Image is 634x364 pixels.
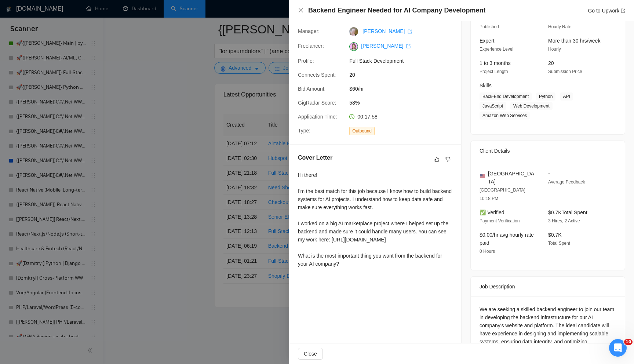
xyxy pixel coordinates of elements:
span: Web Development [510,102,553,110]
span: ✅ Verified [480,210,504,215]
span: Project Length [480,69,508,74]
img: 🇺🇸 [480,174,485,179]
iframe: Intercom live chat [609,339,627,357]
button: dislike [444,155,452,164]
span: Outbound [349,127,375,135]
span: Experience Level [480,47,513,52]
span: API [560,92,573,101]
span: 00:17:58 [357,114,378,120]
span: $0.7K Total Spent [548,210,587,215]
span: JavaScript [480,102,506,110]
span: Expert [480,38,494,44]
span: Freelancer: [298,43,324,49]
span: dislike [445,156,451,162]
span: Application Time: [298,114,337,120]
h4: Backend Engineer Needed for AI Company Development [308,6,485,15]
span: $0.7K [548,232,562,238]
span: Submission Price [548,69,582,74]
span: 10 [624,339,633,345]
span: Payment Verification [480,218,520,223]
button: Close [298,348,323,360]
div: Job Description [480,277,616,296]
span: Close [304,350,317,358]
span: Total Spent [548,241,570,246]
span: Profile: [298,58,314,64]
button: like [433,155,441,164]
span: like [434,156,440,162]
span: $0.00/hr avg hourly rate paid [480,232,534,246]
button: Close [298,7,304,14]
span: Published [480,24,499,29]
img: c18tcE-_HrlBU5SS5-hAweV9Odco0in-ZINk917beca6eDbR6FR8eD8K0yTwPOoRSM [349,42,358,51]
span: Amazon Web Services [480,112,530,120]
h5: Cover Letter [298,153,332,162]
span: clock-circle [349,114,354,119]
span: Back-End Development [480,92,532,101]
span: 1 to 3 months [480,60,511,66]
span: More than 30 hrs/week [548,38,600,44]
span: export [408,29,412,34]
span: 20 [349,71,459,79]
span: Connects Spent: [298,72,336,78]
span: Bid Amount: [298,86,326,92]
span: 20 [548,60,554,66]
span: Manager: [298,28,320,34]
span: 0 Hours [480,249,495,254]
span: export [406,44,411,48]
span: [GEOGRAPHIC_DATA] [488,170,536,186]
span: [GEOGRAPHIC_DATA] 10:18 PM [480,188,525,201]
span: $60/hr [349,85,459,93]
span: Type: [298,128,310,134]
a: Go to Upworkexport [588,8,625,14]
span: 58% [349,99,459,107]
span: Average Feedback [548,179,585,185]
span: GigRadar Score: [298,100,336,106]
span: Hourly [548,47,561,52]
span: Skills [480,83,492,88]
span: Hourly Rate [548,24,571,29]
a: [PERSON_NAME] export [362,28,412,34]
span: Full Stack Development [349,57,459,65]
span: close [298,7,304,13]
div: Client Details [480,141,616,161]
div: Hi there! I'm the best match for this job because I know how to build backend systems for AI proj... [298,171,452,268]
span: 3 Hires, 2 Active [548,218,580,223]
span: Python [536,92,555,101]
a: [PERSON_NAME] export [361,43,411,49]
span: - [548,171,550,176]
span: export [621,8,625,13]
